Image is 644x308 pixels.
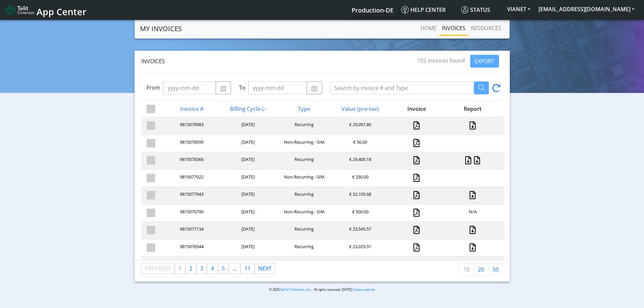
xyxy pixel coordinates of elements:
div: [DATE] [219,139,275,148]
span: Production-DE [352,6,393,14]
div: Billing Cycle [219,105,275,113]
div: [DATE] [219,156,275,165]
div: Report [444,105,500,113]
ul: Pagination [141,263,276,274]
a: Help center [399,3,458,17]
a: Your current platform instance [351,3,393,17]
a: RESOURCES [468,21,504,35]
a: App Center [5,3,86,17]
div: 9815077922 [163,174,219,183]
a: Home [418,21,439,35]
div: Recurring [276,191,332,200]
a: Next page [255,263,275,274]
div: € 23,545.57 [332,226,388,235]
div: [DATE] [219,174,275,183]
div: € 29,097.86 [332,121,388,131]
button: EXPORT [470,55,499,68]
div: 9815078366 [163,156,219,165]
div: Value (pre-tax) [332,105,388,113]
span: 5 [222,265,225,272]
img: calendar.svg [311,86,317,91]
div: [DATE] [219,121,275,131]
span: Invoices [141,57,165,65]
div: Non-Recurring - SIM [276,174,332,183]
div: € 29,405.18 [332,156,388,165]
div: Recurring [276,243,332,253]
label: To [239,84,245,92]
div: € 32,105.68 [332,191,388,200]
div: Recurring [276,156,332,165]
input: yyyy-mm-dd [248,81,307,94]
a: Telit IoT Solutions, Inc. [279,287,312,292]
span: 4 [211,265,214,272]
div: Invoice # [163,105,219,113]
span: 2 [189,265,192,272]
img: calendar.svg [220,86,226,91]
a: MY INVOICES [140,22,182,35]
div: Non-Recurring - SIM [276,139,332,148]
a: 50 [488,263,503,276]
div: 9815078983 [163,121,219,131]
div: Invoice [388,105,444,113]
span: 3 [200,265,203,272]
a: INVOICES [439,21,468,35]
span: App Center [37,5,87,18]
div: 9815077943 [163,191,219,200]
p: © 2025 . All rights reserved. [DATE] | [166,287,478,292]
a: 20 [474,263,488,276]
div: [DATE] [219,209,275,218]
div: € 250.00 [332,174,388,183]
div: 9815076544 [163,243,219,253]
div: [DATE] [219,226,275,235]
span: N/A [469,209,477,215]
a: Status [458,3,503,17]
div: [DATE] [219,191,275,200]
div: € 50.00 [332,139,388,148]
input: Search by Invoice # and Type [330,81,474,94]
div: Recurring [276,121,332,131]
span: 102 invoices found [417,57,465,64]
div: Non-Recurring - SIM [276,209,332,218]
div: 9815077134 [163,226,219,235]
span: ... [233,265,237,272]
div: € 23,029.31 [332,243,388,253]
span: Previous [145,265,171,272]
div: 9815078599 [163,139,219,148]
img: status.svg [461,6,469,14]
div: 9815076790 [163,209,219,218]
span: 1 [178,265,182,272]
span: Status [461,6,490,14]
div: Recurring [276,226,332,235]
a: Status website [354,287,375,292]
input: yyyy-mm-dd [163,81,216,94]
span: Help center [401,6,446,14]
div: € 500.00 [332,209,388,218]
img: knowledge.svg [401,6,409,14]
label: From [147,84,160,92]
div: [DATE] [219,243,275,253]
div: Type [276,105,332,113]
img: logo-telit-cinterion-gw-new.png [5,5,34,16]
span: 11 [244,265,251,272]
button: VIANET [503,3,534,15]
button: [EMAIL_ADDRESS][DOMAIN_NAME] [534,3,639,15]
